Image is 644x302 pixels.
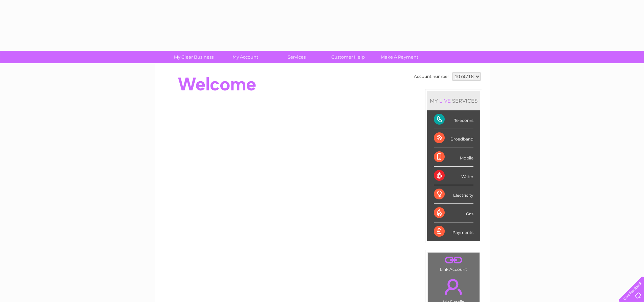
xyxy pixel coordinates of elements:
a: Make A Payment [372,51,427,63]
td: Link Account [427,252,480,274]
a: . [429,254,478,266]
div: Water [434,167,473,185]
a: Services [269,51,325,63]
div: Gas [434,204,473,222]
div: LIVE [438,98,452,104]
div: Payments [434,222,473,241]
div: Telecoms [434,110,473,129]
div: Broadband [434,129,473,148]
div: Electricity [434,185,473,204]
td: Account number [412,71,451,82]
a: Customer Help [320,51,376,63]
a: My Clear Business [166,51,222,63]
a: . [429,275,478,299]
a: My Account [217,51,273,63]
div: Mobile [434,148,473,167]
div: MY SERVICES [427,91,480,110]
